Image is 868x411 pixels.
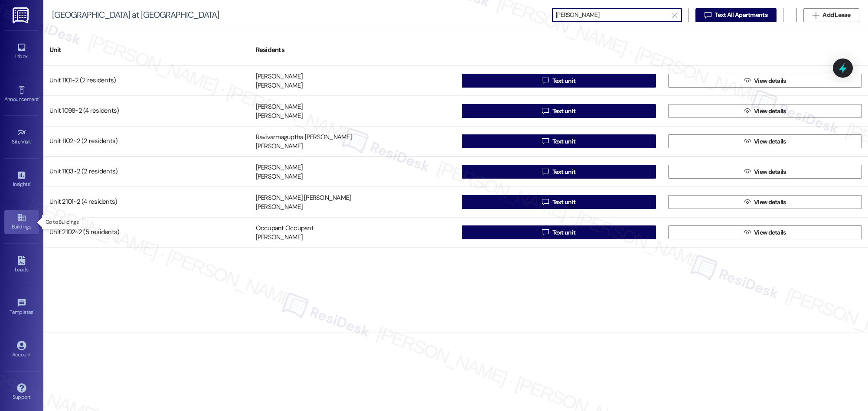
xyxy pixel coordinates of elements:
i:  [542,168,548,175]
button: View details [668,74,862,88]
i:  [542,199,548,205]
a: Inbox [4,40,39,63]
div: [GEOGRAPHIC_DATA] at [GEOGRAPHIC_DATA] [52,10,219,20]
button: Text unit [462,165,656,179]
span: View details [754,107,786,116]
span: • [39,95,40,101]
div: [PERSON_NAME] [PERSON_NAME] [256,193,351,202]
div: [PERSON_NAME] [256,112,303,121]
div: [PERSON_NAME] [256,72,303,81]
button: Add Lease [803,8,859,22]
a: Buildings [4,210,39,234]
div: [PERSON_NAME] [256,203,303,212]
button: Text unit [462,74,656,88]
i:  [744,108,751,114]
div: [PERSON_NAME] [256,173,303,182]
div: Unit [43,39,250,61]
button: Text unit [462,104,656,118]
i:  [744,138,751,145]
div: Unit 1101~2 (2 residents) [43,72,250,89]
div: [PERSON_NAME] [256,102,303,111]
div: [PERSON_NAME] [256,233,303,242]
a: Insights • [4,168,39,191]
span: Text All Apartments [715,10,767,20]
img: ResiDesk Logo [13,7,30,23]
button: Text unit [462,225,656,239]
i:  [542,77,548,84]
button: Text All Apartments [695,8,777,22]
a: Site Visit • [4,125,39,149]
span: Text unit [552,167,576,176]
button: View details [668,195,862,209]
span: Text unit [552,137,576,146]
span: View details [754,167,786,176]
span: View details [754,228,786,237]
button: View details [668,225,862,239]
button: View details [668,134,862,148]
i:  [744,199,751,205]
i:  [744,229,751,236]
input: Search by resident name or unit number [556,9,668,21]
span: Text unit [552,76,576,85]
span: View details [754,76,786,85]
i:  [744,77,751,84]
button: Text unit [462,195,656,209]
div: Residents [250,39,456,61]
i:  [705,12,711,19]
span: Text unit [552,198,576,207]
button: Clear text [668,9,682,22]
a: Leads [4,253,39,277]
span: • [33,308,35,314]
button: Text unit [462,134,656,148]
button: View details [668,104,862,118]
i:  [672,12,677,19]
i:  [542,138,548,145]
div: Unit 1102~2 (2 residents) [43,133,250,150]
span: • [31,137,33,144]
div: Unit 1098~2 (4 residents) [43,102,250,120]
i:  [813,12,819,19]
span: View details [754,137,786,146]
span: Text unit [552,228,576,237]
i:  [744,168,751,175]
div: Ravivarmaguptha [PERSON_NAME] [256,133,352,142]
a: Account [4,338,39,362]
p: Go to Buildings [46,219,78,226]
div: Unit 2102~2 (5 residents) [43,224,250,241]
i:  [542,108,548,114]
span: View details [754,198,786,207]
i:  [542,229,548,236]
div: Unit 2101~2 (4 residents) [43,193,250,211]
div: [PERSON_NAME] [256,163,303,172]
span: Text unit [552,107,576,116]
div: Unit 1103~2 (2 residents) [43,163,250,180]
span: • [30,180,31,186]
button: View details [668,165,862,179]
a: Support [4,381,39,404]
div: Occupant Occupant [256,224,313,233]
a: Templates • [4,296,39,319]
span: Add Lease [822,10,850,20]
div: [PERSON_NAME] [256,82,303,91]
div: [PERSON_NAME] [256,142,303,151]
